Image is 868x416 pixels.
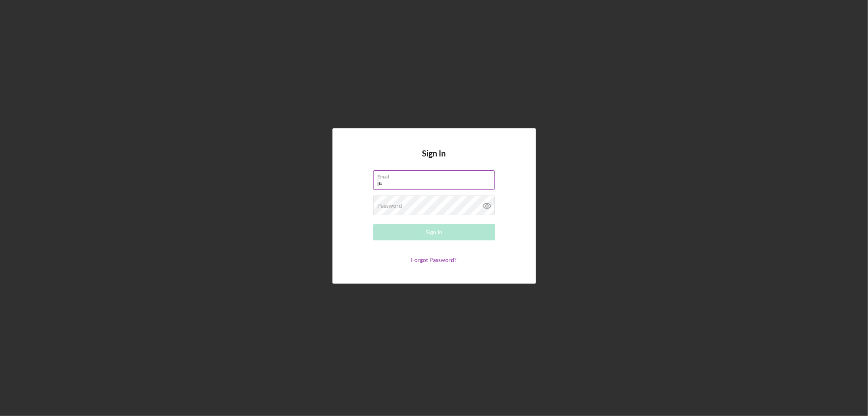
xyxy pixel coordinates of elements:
[411,256,457,263] a: Forgot Password?
[378,202,402,209] label: Password
[378,171,495,180] label: Email
[373,224,495,240] button: Sign In
[426,224,442,240] div: Sign In
[422,149,446,170] h4: Sign In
